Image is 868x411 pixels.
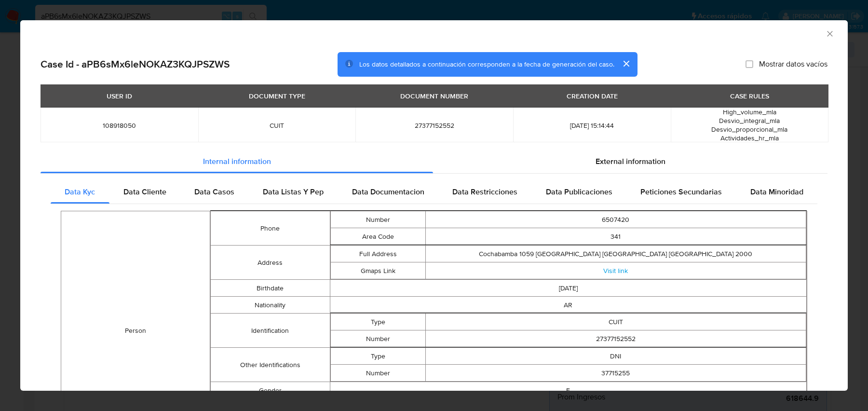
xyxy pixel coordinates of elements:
[352,186,424,197] span: Data Documentacion
[724,88,775,104] div: CASE RULES
[330,228,425,245] td: Area Code
[425,246,806,262] td: Cochabamba 1059 [GEOGRAPHIC_DATA] [GEOGRAPHIC_DATA] [GEOGRAPHIC_DATA] 2000
[330,246,425,262] td: Full Address
[425,314,806,330] td: CUIT
[425,211,806,228] td: 6507420
[330,297,807,314] td: AR
[330,280,807,297] td: [DATE]
[452,186,517,197] span: Data Restricciones
[825,29,834,38] button: Cerrar ventana
[561,88,624,104] div: CREATION DATE
[746,60,753,68] input: Mostrar datos vacíos
[330,262,425,279] td: Gmaps Link
[203,156,271,167] span: Internal information
[194,186,234,197] span: Data Casos
[211,314,330,348] td: Identification
[330,365,425,382] td: Number
[51,180,817,204] div: Detailed internal info
[603,266,628,275] a: Visit link
[123,186,166,197] span: Data Cliente
[243,88,311,104] div: DOCUMENT TYPE
[41,150,827,173] div: Detailed info
[425,348,806,365] td: DNI
[210,121,344,130] span: CUIT
[330,330,425,347] td: Number
[211,297,330,314] td: Nationality
[759,59,827,69] span: Mostrar datos vacíos
[425,228,806,245] td: 341
[263,186,324,197] span: Data Listas Y Pep
[425,330,806,347] td: 27377152552
[719,116,780,125] span: Desvio_integral_mla
[359,59,614,69] span: Los datos detallados a continuación corresponden a la fecha de generación del caso.
[394,88,474,104] div: DOCUMENT NUMBER
[546,186,612,197] span: Data Publicaciones
[425,365,806,382] td: 37715255
[711,124,787,134] span: Desvio_proporcional_mla
[720,133,779,143] span: Actividades_hr_mla
[750,186,803,197] span: Data Minoridad
[211,382,330,399] td: Gender
[367,121,502,130] span: 27377152552
[596,156,665,167] span: External information
[211,246,330,280] td: Address
[211,211,330,246] td: Phone
[640,186,722,197] span: Peticiones Secundarias
[41,58,230,70] h2: Case Id - aPB6sMx6leNOKAZ3KQJPSZWS
[101,88,138,104] div: USER ID
[330,211,425,228] td: Number
[614,52,637,75] button: cerrar
[52,121,187,130] span: 108918050
[525,121,659,130] span: [DATE] 15:14:44
[330,314,425,330] td: Type
[723,107,776,117] span: High_volume_mla
[65,186,95,197] span: Data Kyc
[330,382,807,399] td: F
[330,348,425,365] td: Type
[20,20,848,391] div: closure-recommendation-modal
[211,280,330,297] td: Birthdate
[211,348,330,382] td: Other Identifications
